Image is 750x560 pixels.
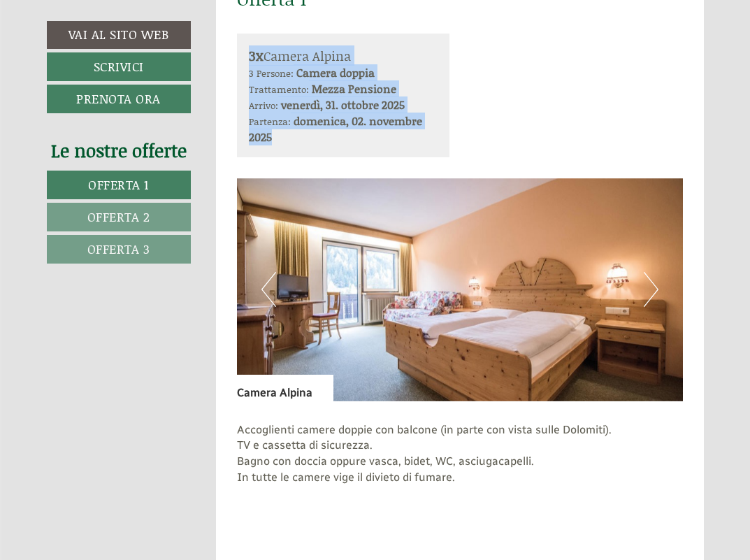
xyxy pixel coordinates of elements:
a: Prenota ora [47,85,191,113]
b: 3x [249,45,264,65]
a: Vai al sito web [47,21,191,49]
span: Offerta 2 [87,208,150,226]
a: Scrivici [47,52,191,81]
small: Partenza: [249,114,291,129]
button: Next [644,272,658,307]
img: image [237,178,683,401]
p: Accoglienti camere doppie con balcone (in parte con vista sulle Dolomiti). TV e cassetta di sicur... [237,422,683,502]
small: Trattamento: [249,82,309,96]
b: venerdì, 31. ottobre 2025 [281,96,405,113]
div: Le nostre offerte [47,138,191,164]
b: domenica, 02. novembre 2025 [249,113,422,145]
div: Camera Alpina [249,45,438,66]
span: Offerta 1 [88,175,149,194]
b: Camera doppia [296,64,375,80]
div: Camera Alpina [237,375,333,401]
small: 3 Persone: [249,66,294,80]
button: Previous [261,272,276,307]
b: Mezza Pensione [312,80,396,96]
span: Offerta 3 [87,240,150,258]
small: Arrivo: [249,98,278,113]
